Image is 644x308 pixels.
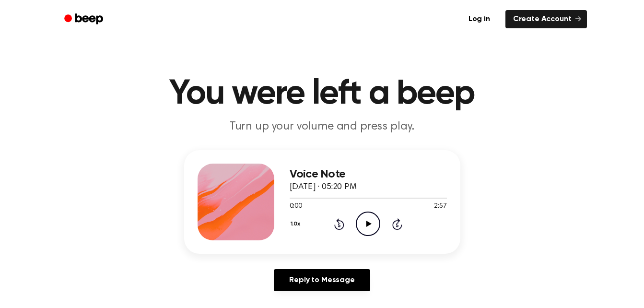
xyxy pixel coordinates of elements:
[274,269,370,291] a: Reply to Message
[77,77,568,111] h1: You were left a beep
[290,168,447,181] h3: Voice Note
[290,183,357,191] span: [DATE] · 05:20 PM
[138,119,506,135] p: Turn up your volume and press play.
[58,10,112,29] a: Beep
[434,201,446,212] span: 2:57
[505,10,587,28] a: Create Account
[459,8,500,30] a: Log in
[290,201,302,212] span: 0:00
[290,216,304,232] button: 1.0x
